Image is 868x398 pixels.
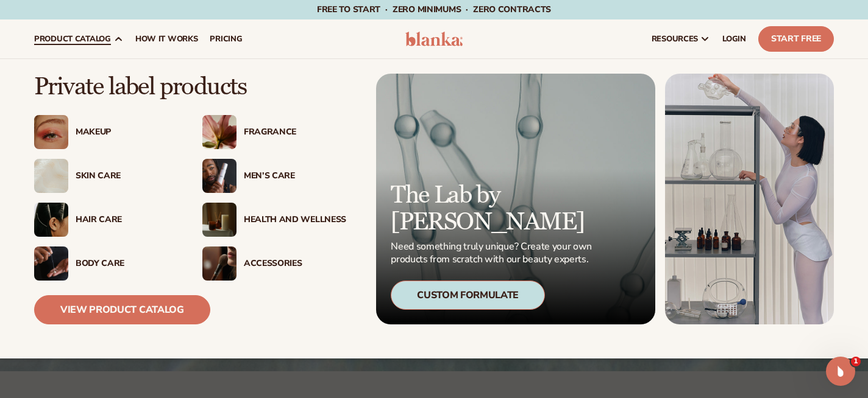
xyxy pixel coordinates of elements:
a: product catalog [28,19,129,58]
a: Female hair pulled back with clips. Hair Care [34,203,178,237]
img: logo [405,32,463,46]
a: Male holding moisturizer bottle. Men’s Care [202,159,346,193]
span: resources [652,34,698,44]
div: Health And Wellness [244,215,346,225]
div: Custom Formulate [391,281,545,310]
span: 1 [851,357,861,366]
p: Private label products [34,74,346,100]
a: Start Free [758,26,834,52]
a: Microscopic product formula. The Lab by [PERSON_NAME] Need something truly unique? Create your ow... [376,74,655,324]
span: pricing [210,34,242,44]
span: product catalog [34,34,111,44]
a: Candles and incense on table. Health And Wellness [202,203,346,237]
a: Female with glitter eye makeup. Makeup [34,115,178,149]
a: Female with makeup brush. Accessories [202,246,346,281]
a: resources [646,19,716,58]
img: Male holding moisturizer bottle. [202,159,237,193]
img: Female with glitter eye makeup. [34,115,68,149]
img: Male hand applying moisturizer. [34,246,68,281]
span: Free to start · ZERO minimums · ZERO contracts [317,4,551,15]
iframe: Intercom live chat [826,357,855,386]
a: View Product Catalog [34,295,210,324]
img: Candles and incense on table. [202,203,237,237]
div: Skin Care [76,171,178,181]
a: Cream moisturizer swatch. Skin Care [34,159,178,193]
img: Cream moisturizer swatch. [34,159,68,193]
a: Pink blooming flower. Fragrance [202,115,346,149]
a: LOGIN [716,19,752,58]
div: Makeup [76,127,178,138]
div: Hair Care [76,215,178,225]
div: Body Care [76,259,178,269]
p: Need something truly unique? Create your own products from scratch with our beauty experts. [391,240,596,266]
div: Men’s Care [244,171,346,181]
a: Male hand applying moisturizer. Body Care [34,246,178,281]
img: Female hair pulled back with clips. [34,203,68,237]
img: Female with makeup brush. [202,246,237,281]
img: Female in lab with equipment. [665,74,834,324]
img: Pink blooming flower. [202,115,237,149]
a: pricing [204,19,248,58]
a: How It Works [129,19,204,58]
div: Fragrance [244,127,346,138]
span: LOGIN [722,34,746,44]
span: How It Works [135,34,198,44]
div: Accessories [244,259,346,269]
p: The Lab by [PERSON_NAME] [391,182,596,236]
